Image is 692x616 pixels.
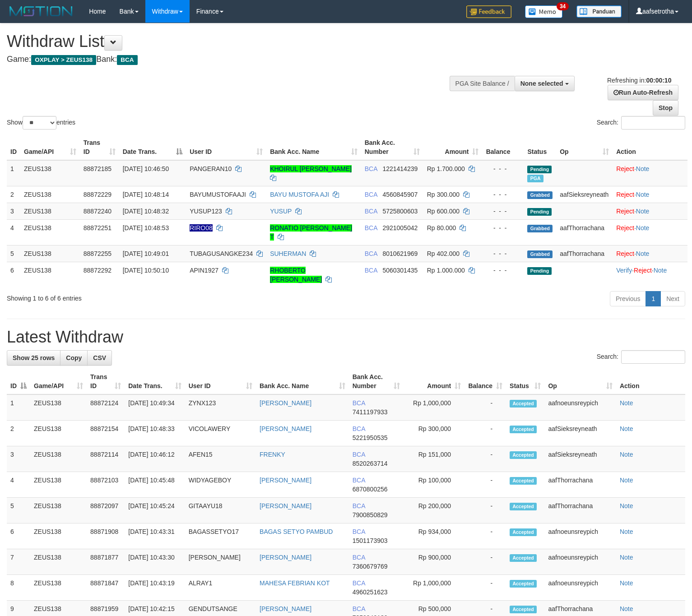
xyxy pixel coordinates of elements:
[123,267,169,274] span: [DATE] 10:50:10
[404,446,464,472] td: Rp 151,000
[185,575,256,601] td: ALRAY1
[610,291,646,306] a: Previous
[117,55,137,65] span: BCA
[7,32,452,51] h1: Withdraw List
[464,369,506,394] th: Balance: activate to sort column ascending
[544,549,616,575] td: aafnoeunsreypich
[20,262,80,287] td: ZEUS138
[621,350,685,364] input: Search:
[270,191,329,198] a: BAYU MUSTOFA AJI
[464,498,506,523] td: -
[382,267,418,274] span: Copy 5060301435 to clipboard
[7,421,30,446] td: 2
[7,5,75,18] img: MOTION_logo.png
[125,549,185,575] td: [DATE] 10:43:30
[450,76,515,91] div: PGA Site Balance /
[365,250,377,257] span: BCA
[510,451,537,459] span: Accepted
[427,165,465,172] span: Rp 1.700.000
[524,134,556,160] th: Status
[7,523,30,549] td: 6
[382,191,418,198] span: Copy 4560845907 to clipboard
[270,250,306,257] a: SUHERMAN
[20,203,80,219] td: ZEUS138
[20,160,80,186] td: ZEUS138
[84,208,111,215] span: 88872240
[466,5,511,18] img: Feedback.jpg
[527,175,543,182] span: Marked by aafnoeunsreypich
[190,224,213,232] span: Nama rekening ada tanda titik/strip, harap diedit
[544,421,616,446] td: aafSieksreyneath
[613,245,687,262] td: ·
[260,399,311,407] a: [PERSON_NAME]
[556,186,613,203] td: aafSieksreyneath
[382,250,418,257] span: Copy 8010621969 to clipboard
[464,394,506,421] td: -
[30,472,87,498] td: ZEUS138
[510,580,537,588] span: Accepted
[7,350,60,366] a: Show 25 rows
[616,369,685,394] th: Action
[353,605,365,612] span: BCA
[616,191,634,198] a: Reject
[660,291,685,306] a: Next
[23,116,56,130] select: Showentries
[125,446,185,472] td: [DATE] 10:46:12
[556,245,613,262] td: aafThorrachana
[30,446,87,472] td: ZEUS138
[486,190,520,199] div: - - -
[60,350,88,366] a: Copy
[510,400,537,408] span: Accepted
[608,85,678,100] a: Run Auto-Refresh
[87,421,125,446] td: 88872154
[87,446,125,472] td: 88872114
[123,250,169,257] span: [DATE] 10:49:01
[353,554,365,561] span: BCA
[20,219,80,245] td: ZEUS138
[365,267,377,274] span: BCA
[520,80,563,87] span: None selected
[515,76,575,91] button: None selected
[30,523,87,549] td: ZEUS138
[87,498,125,523] td: 88872097
[7,290,282,303] div: Showing 1 to 6 of 6 entries
[427,267,465,274] span: Rp 1.000.000
[510,477,537,485] span: Accepted
[185,421,256,446] td: VICOLAWERY
[185,498,256,523] td: GITAAYU18
[486,266,520,275] div: - - -
[7,245,20,262] td: 5
[20,245,80,262] td: ZEUS138
[7,186,20,203] td: 2
[597,350,685,364] label: Search:
[270,224,352,241] a: RONATIO [PERSON_NAME] T
[353,486,388,493] span: Copy 6870800256 to clipboard
[636,191,650,198] a: Note
[7,116,75,130] label: Show entries
[190,165,232,172] span: PANGERAN10
[93,354,106,361] span: CSV
[620,425,633,432] a: Note
[123,165,169,172] span: [DATE] 10:46:50
[123,191,169,198] span: [DATE] 10:48:14
[616,208,634,215] a: Reject
[7,575,30,601] td: 8
[30,394,87,421] td: ZEUS138
[7,498,30,523] td: 5
[20,134,80,160] th: Game/API: activate to sort column ascending
[30,498,87,523] td: ZEUS138
[510,528,537,536] span: Accepted
[7,203,20,219] td: 3
[125,421,185,446] td: [DATE] 10:48:33
[349,369,404,394] th: Bank Acc. Number: activate to sort column ascending
[119,134,186,160] th: Date Trans.: activate to sort column descending
[84,224,111,232] span: 88872251
[266,134,361,160] th: Bank Acc. Name: activate to sort column ascending
[527,250,553,258] span: Grabbed
[404,523,464,549] td: Rp 934,000
[510,554,537,562] span: Accepted
[404,369,464,394] th: Amount: activate to sort column ascending
[404,421,464,446] td: Rp 300,000
[464,472,506,498] td: -
[123,208,169,215] span: [DATE] 10:48:32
